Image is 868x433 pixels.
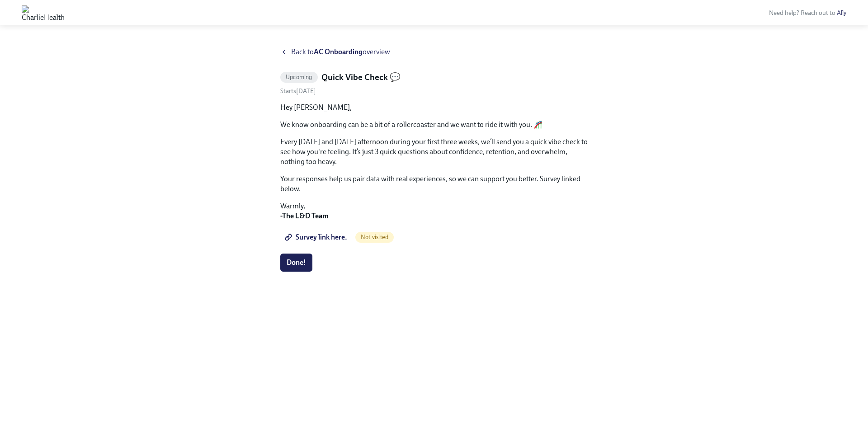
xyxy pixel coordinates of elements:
span: Done! [287,258,306,267]
span: Tuesday, September 23rd 2025, 5:00 pm [280,87,316,95]
p: Your responses help us pair data with real experiences, so we can support you better. Survey link... [280,174,588,194]
img: CharlieHealth [22,5,65,20]
p: We know onboarding can be a bit of a rollercoaster and we want to ride it with you. 🎢 [280,120,588,130]
a: Back toAC Onboardingoverview [280,47,588,57]
span: Upcoming [280,74,318,80]
span: Survey link here. [287,233,347,242]
p: Warmly, [280,201,588,221]
span: Need help? Reach out to [769,9,846,17]
p: Hey [PERSON_NAME], [280,103,588,113]
span: Not visited [355,234,394,240]
p: Every [DATE] and [DATE] afternoon during your first three weeks, we’ll send you a quick vibe chec... [280,137,588,167]
a: Ally [837,9,846,17]
button: Done! [280,254,312,272]
strong: -The L&D Team [280,212,329,220]
span: Back to overview [291,47,390,57]
strong: AC Onboarding [314,47,363,56]
h5: Quick Vibe Check 💬 [321,71,401,83]
a: Survey link here. [280,228,354,246]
